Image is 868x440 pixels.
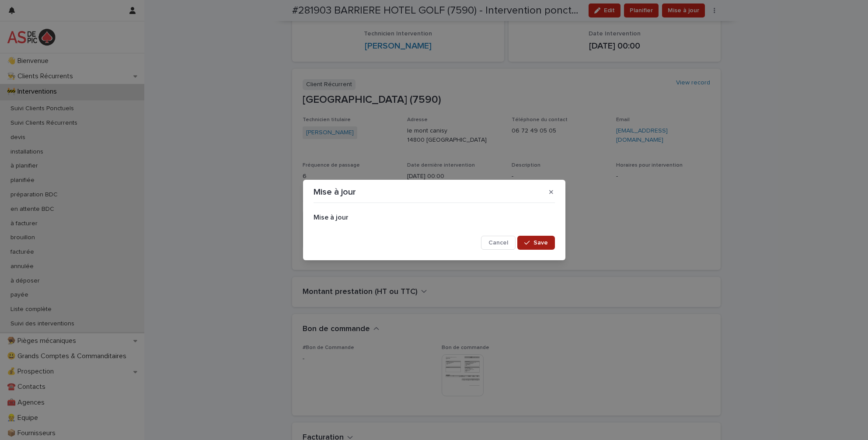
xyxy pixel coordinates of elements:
[481,236,516,250] button: Cancel
[533,240,548,246] span: Save
[488,240,508,246] span: Cancel
[517,236,554,250] button: Save
[314,213,555,222] h2: Mise à jour
[314,187,356,197] p: Mise à jour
